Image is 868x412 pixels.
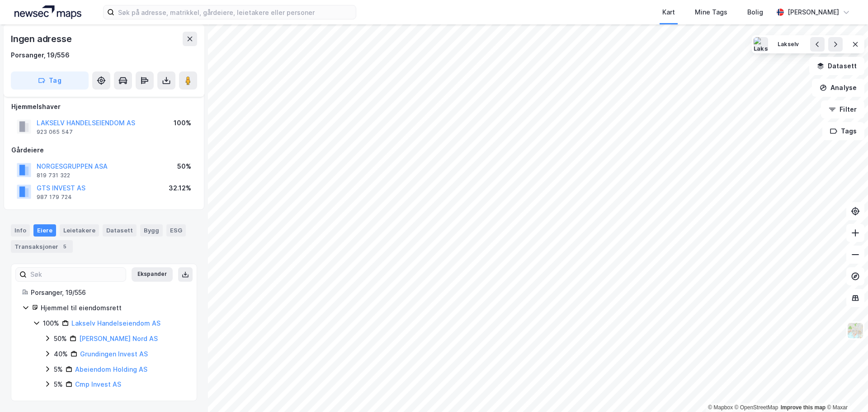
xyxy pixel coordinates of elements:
[43,318,59,329] div: 100%
[735,404,778,411] a: OpenStreetMap
[41,303,186,313] div: Hjemmel til eiendomsrett
[37,172,70,179] div: 819 731 322
[54,333,67,344] div: 50%
[821,100,864,118] button: Filter
[11,71,89,90] button: Tag
[11,145,197,156] div: Gårdeiere
[778,41,799,48] div: Lakselv
[54,349,68,360] div: 40%
[80,350,148,358] a: Grundingen Invest AS
[781,404,826,411] a: Improve this map
[166,224,186,236] div: ESG
[33,224,56,236] div: Eiere
[27,268,126,281] input: Søk
[71,319,160,327] a: Lakselv Handelseiendom AS
[823,369,868,412] div: Kontrollprogram for chat
[31,287,186,298] div: Porsanger, 19/556
[79,335,158,342] a: [PERSON_NAME] Nord AS
[60,224,99,236] div: Leietakere
[75,365,147,373] a: Abeiendom Holding AS
[772,37,805,52] button: Lakselv
[140,224,163,236] div: Bygg
[823,369,868,412] iframe: Chat Widget
[11,240,73,253] div: Transaksjoner
[11,50,70,61] div: Porsanger, 19/556
[132,267,173,282] button: Ekspander
[754,37,768,52] img: Lakselv
[822,122,864,140] button: Tags
[54,379,63,390] div: 5%
[75,380,121,388] a: Cmp Invest AS
[169,183,191,194] div: 32.12%
[54,364,63,375] div: 5%
[708,404,733,411] a: Mapbox
[812,79,864,97] button: Analyse
[11,32,73,46] div: Ingen adresse
[662,7,675,18] div: Kart
[174,118,191,128] div: 100%
[114,5,356,19] input: Søk på adresse, matrikkel, gårdeiere, leietakere eller personer
[37,128,73,136] div: 923 065 547
[103,224,137,236] div: Datasett
[809,57,864,75] button: Datasett
[847,322,864,339] img: Z
[11,101,197,112] div: Hjemmelshaver
[747,7,763,18] div: Bolig
[60,242,69,251] div: 5
[695,7,727,18] div: Mine Tags
[14,5,81,19] img: logo.a4113a55bc3d86da70a041830d287a7e.svg
[177,161,191,172] div: 50%
[37,194,72,201] div: 987 179 724
[11,224,30,236] div: Info
[788,7,839,18] div: [PERSON_NAME]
